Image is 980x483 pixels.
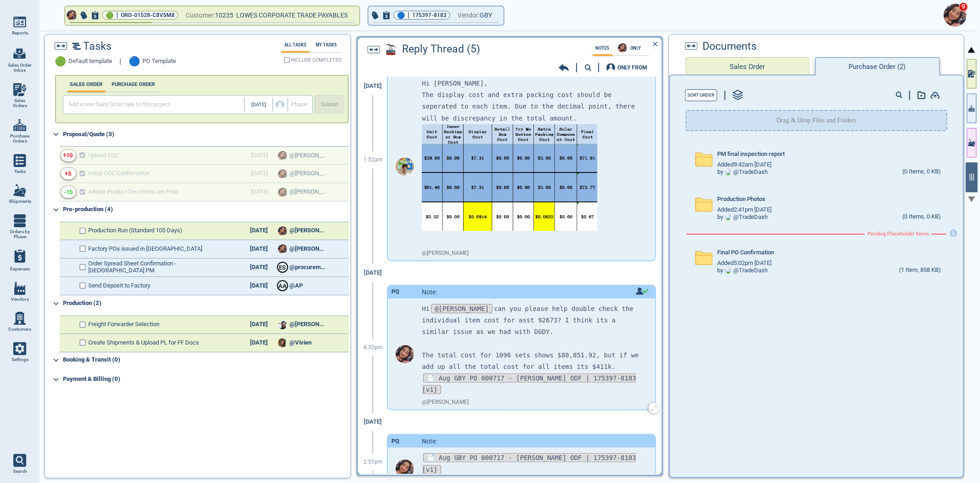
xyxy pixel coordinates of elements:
img: Avatar [396,157,414,176]
span: 📄 Aug GBY PO 000717 - [PERSON_NAME] ODF | 175397-8183 [v1] [422,453,636,474]
div: PQ [391,438,399,445]
span: INCLUDE COMPLETED [291,58,341,63]
div: [DATE] [359,77,387,95]
button: Purchase Order (2) [815,57,940,75]
span: 9 [959,2,968,11]
img: menu_icon [13,214,26,227]
span: | [408,11,409,20]
span: Added 2:41pm [DATE] [717,207,771,213]
div: ONLY FROM [618,65,648,70]
span: 4:32pm [363,345,383,351]
div: [DATE] [243,321,275,328]
div: (0 Items, 0 KB) [902,213,941,221]
span: Reply Thread ( 5 ) [402,43,480,55]
span: Production Photos [717,196,765,203]
img: menu_icon [13,119,26,132]
button: Sort Order [685,89,717,101]
span: Create Shipments & Upload PL for FF Docs [89,339,199,346]
img: Avatar [278,320,287,329]
div: E S [278,263,287,272]
label: Notes [593,46,612,51]
img: unread icon [635,287,649,295]
img: add-document [918,91,926,99]
p: Hi [PERSON_NAME], [422,78,641,89]
span: Added 5:02pm [DATE] [717,260,771,267]
span: Vendors [11,297,29,302]
label: SALES ORDER [68,81,106,87]
img: menu_icon [13,184,26,197]
span: Reports [12,30,28,36]
span: Settings [11,357,28,362]
span: @ [PERSON_NAME] [422,250,469,257]
img: Avatar [618,43,627,52]
div: [DATE] [243,246,275,253]
img: companies%2FTFwfEmSTHFueKcme5u1g%2Factivities%2Fqs4we1yDiDqd1inuFa4b%2F1755507052511.jpg [422,124,597,231]
div: by @ TradeDash [717,267,768,274]
span: @ [PERSON_NAME] [422,399,469,406]
label: All Tasks [282,42,309,47]
img: menu_icon [13,342,26,355]
div: Payment & Billing (0) [63,372,349,387]
span: LOWES CORPORATE TRADE PAYABLES [236,11,348,19]
img: Avatar [278,338,287,347]
img: Avatar [278,226,287,236]
div: by @ TradeDash [717,169,768,176]
button: 🔵|175397-8183Vendor:GBY [368,6,504,25]
span: ONLY [628,46,644,51]
img: Avatar [725,169,731,175]
span: | [116,11,118,20]
span: 10235 [215,10,236,21]
div: Pre-production (4) [63,202,349,217]
span: Phase [291,101,307,108]
p: Drag & Drop Files and Folders [776,116,857,125]
p: The total cost for 1096 sets shows $80,851.92, but if we add up all the total cost for all items ... [422,350,641,373]
div: [DATE] [243,282,275,289]
div: [DATE] [359,264,387,282]
img: menu_icon [13,312,26,325]
span: ORD-01528-C8V5M8 [121,11,175,20]
img: Avatar [725,214,731,220]
div: [DATE] [243,227,275,234]
span: [DATE] [251,102,266,108]
span: 175397-8183 [412,11,447,20]
button: Sales Order [685,57,810,75]
span: Purchase Orders [7,133,32,144]
span: Note: [422,437,437,445]
div: (0 Items, 0 KB) [902,168,941,176]
span: Sales Order Inbox [7,63,32,73]
img: Avatar [944,4,967,27]
span: PM final inspection report [717,151,785,158]
span: Tasks [84,40,112,52]
button: Avatar🟢|ORD-01528-C8V5M8Customer:10235 LOWES CORPORATE TRADE PAYABLES [65,6,359,25]
span: Vendor: [458,10,480,21]
span: Freight Forwarder Selection [89,321,160,328]
img: Mountain_Cableway [385,44,397,55]
span: Final PO Confirmation [717,249,774,256]
img: add-document [930,92,940,99]
img: Avatar [278,244,287,253]
div: [DATE] [243,264,275,271]
span: Production Run (Standard 105 Days) [89,227,183,234]
span: @procurement [289,264,326,271]
span: @[PERSON_NAME] [289,227,326,234]
div: [DATE] [359,413,387,431]
div: Booking & Transit (0) [63,353,349,368]
span: @[PERSON_NAME] [289,321,326,328]
span: Search [13,469,27,474]
label: PURCHASE ORDER [109,81,158,87]
span: Added 9:42am [DATE] [717,161,771,168]
span: Order Spread Sheet Confirmation - [GEOGRAPHIC_DATA] PM [89,260,229,274]
span: GBY [480,10,492,21]
span: Customers [8,327,31,332]
div: by @ TradeDash [717,214,768,221]
span: Pending Placeholder Items [867,231,929,237]
div: [DATE] [243,339,275,346]
img: Avatar [396,460,414,478]
img: Avatar [396,345,414,363]
div: +10 [63,152,73,159]
div: A A [278,281,287,290]
span: @Vivien [289,339,312,346]
p: The display cost and extra packing cost should be seperated to each item. Due to the decimal poin... [422,89,641,124]
span: 2:51pm [363,459,383,466]
input: Add a new Sales Order task to this project [65,98,245,112]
